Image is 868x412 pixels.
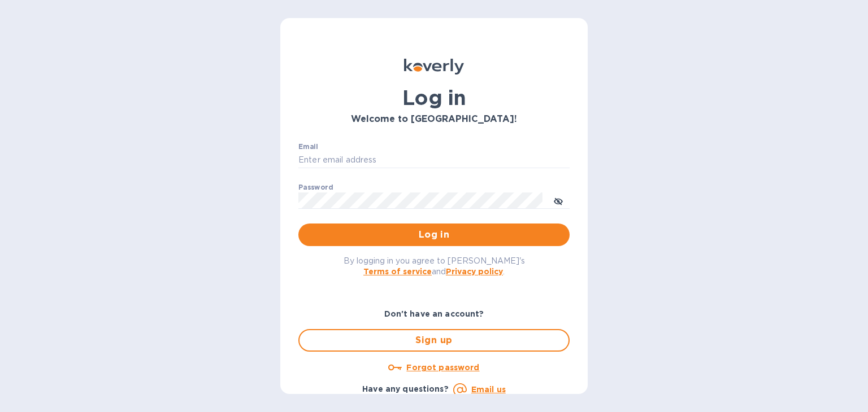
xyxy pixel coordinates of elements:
label: Email [298,143,318,150]
a: Terms of service [363,267,432,276]
u: Forgot password [406,363,479,372]
a: Privacy policy [446,267,503,276]
a: Email us [471,385,506,394]
span: By logging in you agree to [PERSON_NAME]'s and . [344,256,525,276]
b: Have any questions? [362,384,449,393]
input: Enter email address [298,152,570,169]
h1: Log in [298,86,570,109]
label: Password [298,184,333,191]
img: Koverly [404,59,464,74]
button: Sign up [298,329,570,352]
span: Log in [307,228,561,242]
b: Don't have an account? [384,309,484,318]
button: toggle password visibility [547,189,570,212]
span: Sign up [309,334,559,347]
button: Log in [298,223,570,246]
h3: Welcome to [GEOGRAPHIC_DATA]! [298,114,570,125]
